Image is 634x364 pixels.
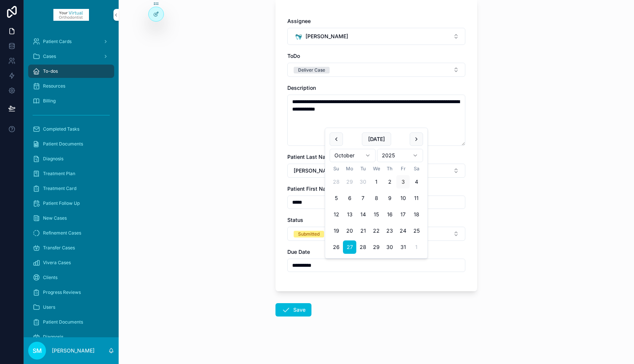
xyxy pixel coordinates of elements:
span: Completed Tasks [43,126,79,132]
th: Sunday [330,165,343,172]
button: Wednesday, October 15th, 2025 [370,208,383,221]
button: Tuesday, October 7th, 2025 [356,191,370,205]
span: ToDo [287,53,300,59]
p: [PERSON_NAME] [52,347,95,354]
button: Monday, October 27th, 2025, selected [343,240,356,254]
th: Friday [396,165,410,172]
th: Saturday [410,165,423,172]
span: Patient Cards [43,39,72,45]
button: Tuesday, October 21st, 2025 [356,224,370,237]
span: Transfer Cases [43,245,75,251]
span: [PERSON_NAME] [294,167,336,174]
button: Monday, October 20th, 2025 [343,224,356,237]
span: Treatment Plan [43,171,75,177]
a: Treatment Plan [28,167,114,180]
button: Thursday, October 23rd, 2025 [383,224,396,237]
button: Today, Friday, October 3rd, 2025 [396,175,410,188]
button: Sunday, October 5th, 2025 [330,191,343,205]
button: Friday, October 31st, 2025 [396,240,410,254]
button: Saturday, October 11th, 2025 [410,191,423,205]
button: Select Button [287,28,465,45]
a: New Cases [28,211,114,225]
a: Patient Documents [28,137,114,151]
th: Thursday [383,165,396,172]
button: Saturday, October 4th, 2025 [410,175,423,188]
button: Friday, October 10th, 2025 [396,191,410,205]
a: To-dos [28,65,114,78]
span: Vivera Cases [43,260,71,266]
a: Users [28,301,114,314]
span: Patient Documents [43,319,83,325]
button: Wednesday, October 8th, 2025 [370,191,383,205]
span: Diagnosis [43,334,63,340]
a: Cases [28,50,114,63]
button: Thursday, October 2nd, 2025 [383,175,396,188]
button: Saturday, October 25th, 2025 [410,224,423,237]
button: Saturday, October 18th, 2025 [410,208,423,221]
button: Sunday, October 26th, 2025 [330,240,343,254]
a: Patient Documents [28,315,114,329]
button: Select Button [287,63,465,77]
button: Tuesday, October 28th, 2025 [356,240,370,254]
a: Diagnosis [28,330,114,344]
a: Progress Reviews [28,286,114,299]
img: App logo [53,9,89,21]
span: New Cases [43,215,67,221]
a: Resources [28,79,114,93]
span: Progress Reviews [43,289,81,295]
button: Tuesday, September 30th, 2025 [356,175,370,188]
button: Wednesday, October 22nd, 2025 [370,224,383,237]
span: Patient Last Name [287,154,333,160]
table: October 2025 [330,165,423,254]
a: Diagnosis [28,152,114,165]
a: Completed Tasks [28,122,114,136]
button: Thursday, October 16th, 2025 [383,208,396,221]
a: Billing [28,94,114,108]
button: Thursday, October 30th, 2025 [383,240,396,254]
span: Assignee [287,18,311,24]
span: Treatment Card [43,186,76,191]
button: Monday, October 6th, 2025 [343,191,356,205]
span: Clients [43,275,57,281]
a: Transfer Cases [28,241,114,255]
span: Due Date [287,249,310,255]
span: [PERSON_NAME] [306,33,348,40]
span: To-dos [43,68,58,74]
th: Tuesday [356,165,370,172]
button: Sunday, September 28th, 2025 [330,175,343,188]
a: Clients [28,271,114,284]
span: Resources [43,83,65,89]
span: Users [43,304,55,310]
button: Wednesday, October 29th, 2025 [370,240,383,254]
button: Thursday, October 9th, 2025 [383,191,396,205]
a: Treatment Card [28,182,114,195]
a: Patient Cards [28,35,114,48]
div: Submitted [298,231,320,237]
span: Patient Follow Up [43,200,80,206]
button: Save [275,303,311,317]
span: Cases [43,53,56,59]
a: Vivera Cases [28,256,114,269]
button: Monday, October 13th, 2025 [343,208,356,221]
a: Patient Follow Up [28,197,114,210]
button: Wednesday, October 1st, 2025 [370,175,383,188]
th: Monday [343,165,356,172]
span: Refinement Cases [43,230,81,236]
th: Wednesday [370,165,383,172]
button: Friday, October 24th, 2025 [396,224,410,237]
span: Patient First Name [287,186,333,192]
button: Select Button [287,164,465,178]
span: Billing [43,98,56,104]
span: Patient Documents [43,141,83,147]
span: Diagnosis [43,156,63,162]
div: Deliver Case [298,67,325,73]
span: Status [287,217,303,223]
span: Description [287,85,316,91]
a: Refinement Cases [28,226,114,240]
div: scrollable content [24,30,119,337]
button: Monday, September 29th, 2025 [343,175,356,188]
button: Select Button [287,227,465,241]
button: Saturday, November 1st, 2025 [410,240,423,254]
button: Sunday, October 12th, 2025 [330,208,343,221]
button: Sunday, October 19th, 2025 [330,224,343,237]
